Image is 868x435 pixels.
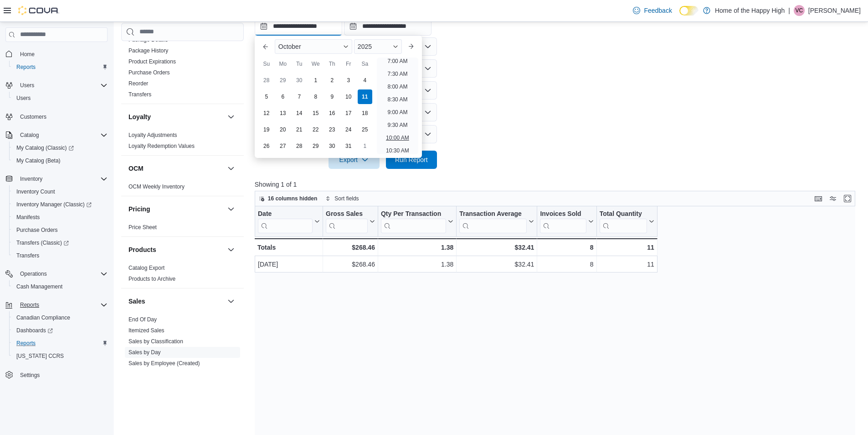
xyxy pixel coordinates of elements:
[16,327,53,334] span: Dashboards
[121,130,244,155] div: Loyalty
[16,63,36,71] span: Reports
[258,210,320,233] button: Date
[325,122,339,137] div: day-23
[128,183,185,190] span: OCM Weekly Inventory
[128,183,185,190] a: OCM Weekly Inventory
[20,82,34,89] span: Users
[9,249,111,262] button: Transfers
[128,338,183,345] a: Sales by Classification
[128,80,148,87] a: Reorder
[226,244,236,255] button: Products
[128,349,161,356] span: Sales by Day
[384,94,411,105] li: 8:30 AM
[788,5,790,16] p: |
[13,186,59,197] a: Inventory Count
[128,360,200,367] span: Sales by Employee (Created)
[13,212,43,223] a: Manifests
[128,297,145,306] h3: Sales
[121,262,244,288] div: Products
[629,1,675,20] a: Feedback
[128,327,164,334] span: Itemized Sales
[334,195,359,202] span: Sort fields
[540,242,593,253] div: 8
[13,142,77,153] a: My Catalog (Classic)
[255,180,862,189] p: Showing 1 of 1
[9,236,111,249] a: Transfers (Classic)
[13,225,62,236] a: Purchase Orders
[384,81,411,92] li: 8:00 AM
[377,58,418,154] ul: Time
[13,199,95,210] a: Inventory Manager (Classic)
[354,39,402,54] div: Button. Open the year selector. 2025 is currently selected.
[813,193,824,204] button: Keyboard shortcuts
[2,173,111,185] button: Inventory
[358,43,372,50] span: 2025
[459,210,527,218] div: Transaction Average
[13,325,56,336] a: Dashboards
[358,73,372,88] div: day-4
[13,281,66,292] a: Cash Management
[599,210,654,233] button: Total Quantity
[384,120,411,131] li: 9:30 AM
[326,210,375,233] button: Gross Sales
[540,210,586,233] div: Invoices Sold
[9,198,111,211] a: Inventory Manager (Classic)
[9,142,111,154] a: My Catalog (Classic)
[322,193,362,204] button: Sort fields
[459,259,534,270] div: $32.41
[540,210,586,218] div: Invoices Sold
[268,195,318,202] span: 16 columns hidden
[341,57,356,71] div: Fr
[16,144,74,152] span: My Catalog (Classic)
[308,57,323,71] div: We
[276,122,290,137] div: day-20
[404,39,418,54] button: Next month
[16,340,36,347] span: Reports
[13,62,108,73] span: Reports
[128,245,224,254] button: Products
[13,312,74,323] a: Canadian Compliance
[9,92,111,105] button: Users
[308,139,323,153] div: day-29
[292,122,307,137] div: day-21
[384,56,411,67] li: 7:00 AM
[9,337,111,350] button: Reports
[278,43,301,50] span: October
[326,210,368,218] div: Gross Sales
[128,349,161,356] a: Sales by Day
[128,80,148,87] span: Reorder
[276,57,290,71] div: Mo
[382,132,413,143] li: 10:00 AM
[255,193,321,204] button: 16 columns hidden
[128,143,195,149] a: Loyalty Redemption Values
[128,327,164,334] a: Itemized Sales
[9,185,111,198] button: Inventory Count
[20,113,46,121] span: Customers
[381,259,453,270] div: 1.38
[599,210,647,233] div: Total Quantity
[292,73,307,88] div: day-30
[13,155,108,166] span: My Catalog (Beta)
[121,181,244,196] div: OCM
[128,69,170,76] a: Purchase Orders
[16,130,42,141] button: Catalog
[381,210,446,218] div: Qty Per Transaction
[308,89,323,104] div: day-8
[128,47,168,54] span: Package History
[128,245,156,254] h3: Products
[13,212,108,223] span: Manifests
[2,79,111,92] button: Users
[16,173,46,184] button: Inventory
[13,325,108,336] span: Dashboards
[128,204,224,214] button: Pricing
[424,65,431,72] button: Open list of options
[128,112,151,121] h3: Loyalty
[16,226,58,234] span: Purchase Orders
[20,175,42,183] span: Inventory
[276,139,290,153] div: day-27
[20,372,40,379] span: Settings
[796,5,803,16] span: VC
[358,139,372,153] div: day-1
[20,51,35,58] span: Home
[292,57,307,71] div: Tu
